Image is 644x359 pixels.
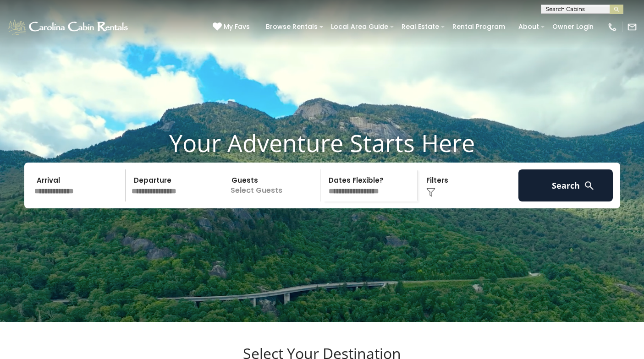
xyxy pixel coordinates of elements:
[224,22,250,32] span: My Favs
[397,20,444,34] a: Real Estate
[426,188,435,197] img: filter--v1.png
[213,22,252,32] a: My Favs
[226,169,320,201] p: Select Guests
[261,20,322,34] a: Browse Rentals
[518,169,613,201] button: Search
[548,20,598,34] a: Owner Login
[7,18,131,36] img: White-1-1-2.png
[514,20,544,34] a: About
[607,22,617,32] img: phone-regular-white.png
[627,22,637,32] img: mail-regular-white.png
[326,20,393,34] a: Local Area Guide
[448,20,510,34] a: Rental Program
[583,180,595,191] img: search-regular-white.png
[7,129,637,157] h1: Your Adventure Starts Here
